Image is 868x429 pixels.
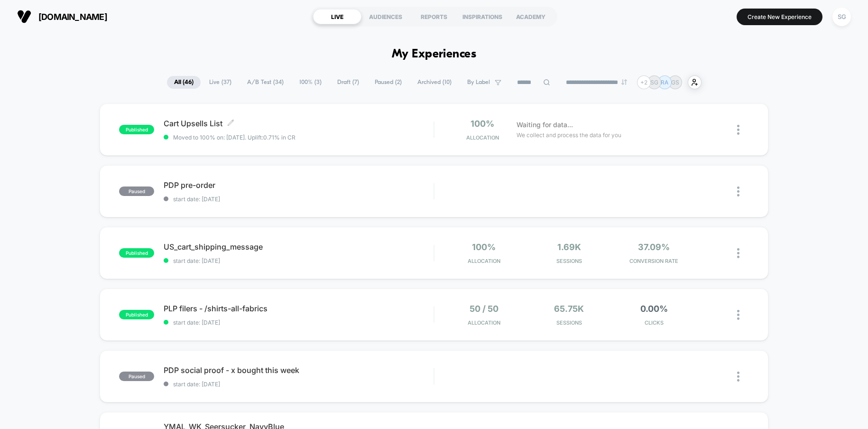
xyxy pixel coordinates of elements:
span: start date: [DATE] [164,319,434,326]
span: paused [119,187,154,196]
span: 65.75k [554,304,584,314]
span: 100% [471,119,494,129]
span: Archived ( 10 ) [410,76,459,89]
span: Live ( 37 ) [202,76,239,89]
span: paused [119,372,154,381]
span: 1.69k [557,242,581,252]
span: 50 / 50 [470,304,499,314]
span: PDP social proof - x bought this week [164,365,434,375]
span: Cart Upsells List [164,119,434,128]
span: 37.09% [638,242,670,252]
span: A/B Test ( 34 ) [240,76,291,89]
span: 100% [472,242,496,252]
img: Visually logo [17,9,31,24]
span: published [119,125,154,134]
span: Allocation [468,258,500,264]
div: LIVE [313,9,361,24]
p: GS [671,79,679,86]
span: PLP filers - /shirts-all-fabrics [164,304,434,313]
span: Sessions [529,258,609,264]
span: PDP pre-order [164,180,434,190]
span: 0.00% [640,304,668,314]
span: Draft ( 7 ) [330,76,366,89]
button: [DOMAIN_NAME] [14,9,110,24]
span: By Label [467,79,490,86]
img: close [737,187,739,196]
span: published [119,248,154,258]
img: close [737,310,739,320]
span: Allocation [468,319,500,326]
div: SG [832,8,851,26]
div: ACADEMY [507,9,555,24]
p: SG [650,79,658,86]
span: CLICKS [614,319,694,326]
img: close [737,125,739,135]
span: start date: [DATE] [164,257,434,264]
span: Allocation [466,134,499,141]
span: Paused ( 2 ) [368,76,409,89]
span: start date: [DATE] [164,196,434,203]
h1: My Experiences [392,47,477,61]
div: + 2 [637,75,651,89]
img: close [737,372,739,382]
div: AUDIENCES [361,9,410,24]
span: We collect and process the data for you [517,131,621,140]
p: RA [661,79,668,86]
div: INSPIRATIONS [458,9,507,24]
span: Waiting for data... [517,120,573,130]
span: start date: [DATE] [164,381,434,388]
span: All ( 46 ) [167,76,201,89]
span: Sessions [529,319,609,326]
span: Moved to 100% on: [DATE] . Uplift: 0.71% in CR [173,134,295,141]
div: REPORTS [410,9,458,24]
button: SG [830,7,854,27]
button: Create New Experience [737,9,822,25]
img: close [737,248,739,258]
span: [DOMAIN_NAME] [38,12,107,22]
span: US_cart_shipping_message [164,242,434,252]
span: published [119,310,154,319]
img: end [621,79,627,85]
span: 100% ( 3 ) [292,76,329,89]
span: CONVERSION RATE [614,258,694,264]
